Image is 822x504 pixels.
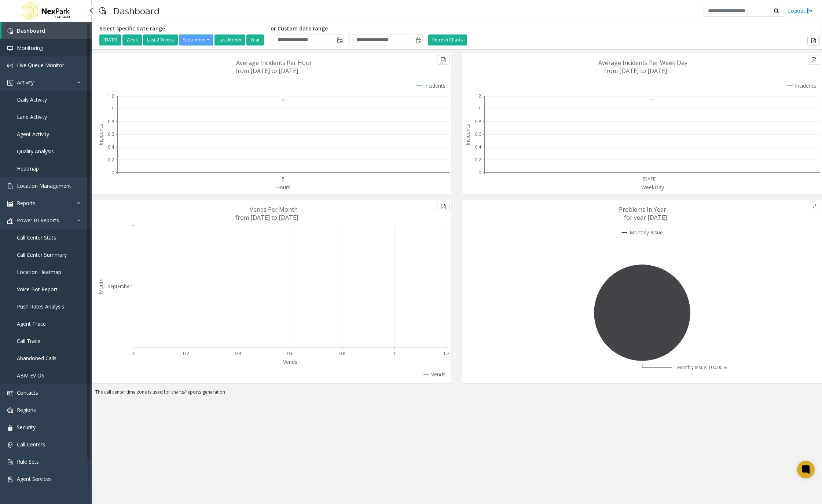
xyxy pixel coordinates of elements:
img: 'icon' [7,442,13,448]
text: 0 [133,350,135,357]
button: Export to pdf [437,202,449,211]
img: 'icon' [7,201,13,207]
img: 'icon' [7,459,13,465]
text: 1 [393,350,396,357]
span: Agent Activity [17,131,49,138]
span: Call Center Summary [17,251,67,258]
text: 0.8 [475,118,481,125]
text: 0.6 [287,350,293,357]
text: Incidents [97,124,104,145]
text: 0.8 [108,118,114,125]
span: Location Heatmap [17,269,61,275]
span: ABM EV OS [17,372,44,379]
text: Average Incidents Per Hour [236,59,312,67]
text: 0.4 [235,350,242,357]
img: 'icon' [7,63,13,69]
text: 0.2 [183,350,189,357]
text: from [DATE] to [DATE] [235,213,298,222]
text: 0.4 [475,144,481,150]
button: Refresh Charts [428,34,467,45]
span: Toggle popup [335,35,344,45]
span: Toggle popup [414,35,422,45]
img: 'icon' [7,80,13,86]
span: Quality Analysis [17,148,54,155]
img: 'icon' [7,45,13,51]
span: Agent Trace [17,320,46,327]
button: Export to pdf [807,36,820,45]
h3: Dashboard [110,2,163,20]
span: Daily Activity [17,96,47,103]
text: [DATE] [643,176,657,182]
text: 1.2 [108,93,114,99]
img: logout [807,7,813,15]
span: Agent Services [17,475,52,482]
text: WeekDay [641,184,664,191]
span: Lane Activity [17,113,47,120]
text: Monthly Issue: 100.00 % [677,364,727,370]
text: Incidents [464,124,471,145]
text: September [108,283,131,289]
span: Voice Bot Report [17,286,58,293]
div: The call center time zone is used for charts/reports generation [92,389,822,399]
text: Vends [283,358,297,365]
text: 1.2 [443,350,449,357]
span: Reports [17,200,36,207]
text: from [DATE] to [DATE] [235,67,298,75]
button: Export to pdf [808,202,820,211]
h5: Select specific date range [99,26,265,32]
h5: or Custom date range [271,26,423,32]
text: Problems In Year [619,205,666,213]
text: 0 [478,169,481,176]
span: Dashboard [17,27,45,34]
span: Activity [17,79,34,86]
span: Location Management [17,182,71,189]
text: 0.2 [475,157,481,163]
span: Live Queue Monitor [17,62,64,69]
button: Week [122,34,142,45]
img: 'icon' [7,408,13,413]
img: 'icon' [7,183,13,189]
button: Last Month [214,34,245,45]
text: Vends Per Month [250,205,298,213]
text: from [DATE] to [DATE] [604,67,667,75]
text: Hours [276,184,290,191]
text: 0.4 [108,144,114,150]
span: Rule Sets [17,458,39,465]
button: Last 2 Weeks [143,34,178,45]
text: 1 [651,98,653,104]
img: 'icon' [7,390,13,396]
span: Power BI Reports [17,217,59,224]
img: 'icon' [7,476,13,482]
text: 0.8 [339,350,345,357]
span: Push Rates Analysis [17,303,64,310]
text: 1 [111,106,114,112]
text: Average Incidents Per Week Day [598,59,687,67]
span: Abandoned Calls [17,355,56,362]
text: 5 [282,176,285,182]
span: Monitoring [17,44,43,51]
span: Call Centers [17,441,45,448]
a: Logout [788,7,813,15]
span: Call Center Stats [17,234,56,241]
span: Security [17,424,36,431]
text: 1 [282,98,285,104]
span: Call Trace [17,337,40,344]
text: 0.6 [475,131,481,137]
text: 0.6 [108,131,114,137]
span: Contacts [17,389,38,396]
text: Month [97,278,104,294]
span: Regions [17,406,36,413]
button: [DATE] [99,34,121,45]
button: Year [246,34,264,45]
text: 0 [111,169,114,176]
a: Dashboard [1,22,92,39]
text: 1 [478,106,481,112]
text: 1.2 [475,93,481,99]
img: 'icon' [7,28,13,34]
img: 'icon' [7,218,13,224]
button: Export to pdf [437,55,449,65]
img: 'icon' [7,425,13,431]
img: pageIcon [99,2,106,20]
button: September [179,34,213,45]
text: for year [DATE] [624,213,667,222]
